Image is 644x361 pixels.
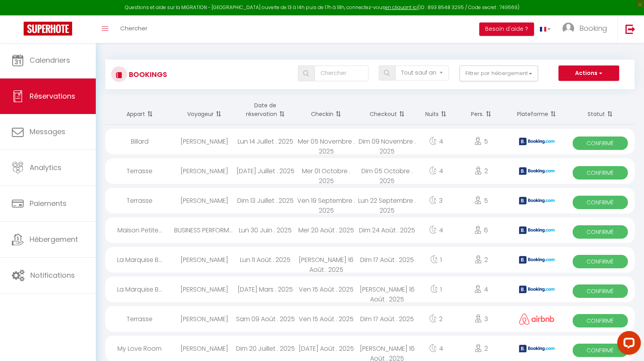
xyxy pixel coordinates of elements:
th: Sort by checkin [296,95,356,125]
span: Messages [30,127,65,137]
span: Paiements [30,198,67,208]
span: Réservations [30,91,75,101]
span: Chercher [120,24,147,32]
a: en cliquant ici [385,4,418,11]
th: Sort by nights [417,95,454,125]
th: Sort by people [454,95,507,125]
img: Super Booking [24,22,72,36]
a: ... Booking [557,15,617,43]
span: Hébergement [30,234,78,244]
span: Calendriers [30,55,70,65]
a: Chercher [114,15,153,43]
iframe: LiveChat chat widget [611,328,644,361]
th: Sort by booking date [235,95,296,125]
button: Besoin d'aide ? [479,22,534,36]
input: Chercher [315,65,368,81]
th: Sort by channel [508,95,566,125]
th: Sort by rentals [105,95,174,125]
h3: Bookings [127,65,167,83]
span: Analytics [30,163,61,172]
th: Sort by guest [174,95,235,125]
button: Actions [558,65,619,81]
button: Filtrer par hébergement [460,65,538,81]
span: Notifications [30,270,75,280]
th: Sort by status [566,95,635,125]
span: Booking [579,23,607,33]
img: logout [625,24,635,34]
img: ... [562,22,574,34]
th: Sort by checkout [357,95,417,125]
